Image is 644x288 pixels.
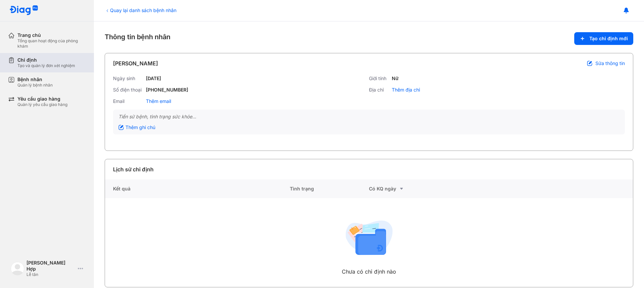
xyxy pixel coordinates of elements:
[290,179,369,198] div: Tình trạng
[17,63,75,68] div: Tạo và quản lý đơn xét nghiệm
[146,87,188,93] div: [PHONE_NUMBER]
[574,32,633,45] button: Tạo chỉ định mới
[9,5,38,16] img: logo
[342,268,396,276] div: Chưa có chỉ định nào
[113,59,158,67] div: [PERSON_NAME]
[17,102,67,107] div: Quản lý yêu cầu giao hàng
[595,60,625,66] span: Sửa thông tin
[392,75,398,81] div: Nữ
[118,114,620,120] div: Tiền sử bệnh, tình trạng sức khỏe...
[392,87,420,93] div: Thêm địa chỉ
[113,75,143,81] div: Ngày sinh
[369,75,389,81] div: Giới tính
[17,57,75,63] div: Chỉ định
[11,262,24,275] img: logo
[113,87,143,93] div: Số điện thoại
[17,32,86,38] div: Trang chủ
[118,124,155,130] div: Thêm ghi chú
[369,185,448,193] div: Có KQ ngày
[105,32,633,45] div: Thông tin bệnh nhân
[17,76,53,82] div: Bệnh nhân
[589,36,628,42] span: Tạo chỉ định mới
[113,98,143,104] div: Email
[369,87,389,93] div: Địa chỉ
[105,7,176,14] div: Quay lại danh sách bệnh nhân
[146,75,161,81] div: [DATE]
[105,179,290,198] div: Kết quả
[17,96,67,102] div: Yêu cầu giao hàng
[26,260,75,272] div: [PERSON_NAME] Hợp
[17,82,53,88] div: Quản lý bệnh nhân
[113,165,154,173] div: Lịch sử chỉ định
[146,98,171,104] div: Thêm email
[17,38,86,49] div: Tổng quan hoạt động của phòng khám
[26,272,75,277] div: Lễ tân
